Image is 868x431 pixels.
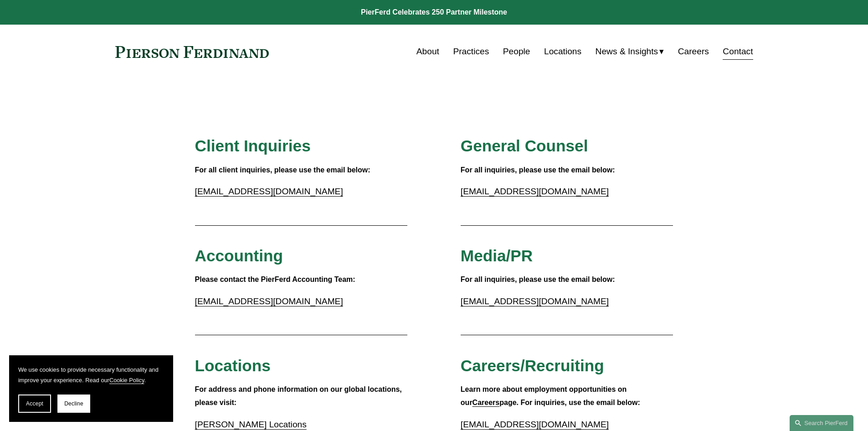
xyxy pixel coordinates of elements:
a: [EMAIL_ADDRESS][DOMAIN_NAME] [195,296,343,306]
a: [EMAIL_ADDRESS][DOMAIN_NAME] [461,187,609,196]
a: [EMAIL_ADDRESS][DOMAIN_NAME] [195,187,343,196]
strong: For all client inquiries, please use the email below: [195,166,370,174]
span: Accounting [195,247,283,265]
strong: For all inquiries, please use the email below: [461,275,615,283]
button: Decline [57,395,90,413]
span: Decline [64,400,83,407]
a: Careers [473,399,500,406]
span: Careers/Recruiting [461,357,604,374]
strong: For all inquiries, please use the email below: [461,166,615,174]
a: Locations [544,43,581,60]
a: Practices [453,43,489,60]
a: Contact [723,43,753,60]
span: Accept [26,400,43,407]
span: General Counsel [461,137,588,155]
a: Cookie Policy [109,377,144,384]
span: Media/PR [461,247,533,265]
strong: Please contact the PierFerd Accounting Team: [195,275,355,283]
a: Careers [678,43,709,60]
a: [PERSON_NAME] Locations [195,420,307,429]
strong: For address and phone information on our global locations, please visit: [195,385,404,406]
a: About [416,43,439,60]
span: Locations [195,357,271,374]
a: Search this site [790,415,853,431]
a: People [503,43,530,60]
strong: Learn more about employment opportunities on our [461,385,629,406]
button: Accept [18,395,51,413]
p: We use cookies to provide necessary functionality and improve your experience. Read our . [18,364,164,385]
a: [EMAIL_ADDRESS][DOMAIN_NAME] [461,420,609,429]
span: News & Insights [596,44,658,60]
a: [EMAIL_ADDRESS][DOMAIN_NAME] [461,296,609,306]
a: folder dropdown [596,43,664,60]
section: Cookie banner [9,355,173,422]
strong: page. For inquiries, use the email below: [499,399,640,406]
span: Client Inquiries [195,137,311,155]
